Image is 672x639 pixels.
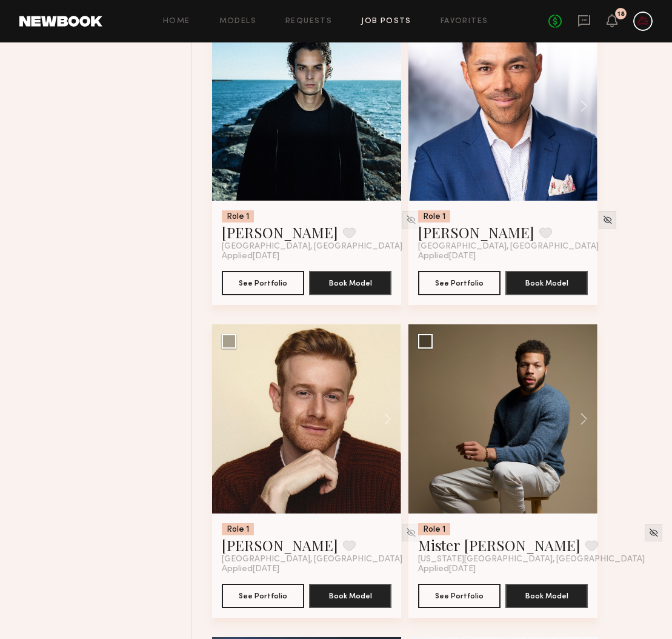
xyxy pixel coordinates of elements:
[648,527,659,538] img: Unhide Model
[361,18,411,25] a: Job Posts
[309,584,391,608] button: Book Model
[222,210,254,222] div: Role 1
[418,535,581,555] a: Mister [PERSON_NAME]
[222,242,402,252] span: [GEOGRAPHIC_DATA], [GEOGRAPHIC_DATA]
[222,584,304,608] button: See Portfolio
[222,564,391,574] div: Applied [DATE]
[602,215,613,225] img: Unhide Model
[418,242,599,252] span: [GEOGRAPHIC_DATA], [GEOGRAPHIC_DATA]
[418,564,588,574] div: Applied [DATE]
[222,252,391,261] div: Applied [DATE]
[406,527,416,538] img: Unhide Model
[309,590,391,600] a: Book Model
[418,222,534,242] a: [PERSON_NAME]
[418,555,645,564] span: [US_STATE][GEOGRAPHIC_DATA], [GEOGRAPHIC_DATA]
[418,252,588,261] div: Applied [DATE]
[406,215,416,225] img: Unhide Model
[309,271,391,295] button: Book Model
[617,11,625,18] div: 18
[505,277,588,287] a: Book Model
[285,18,332,25] a: Requests
[222,535,338,555] a: [PERSON_NAME]
[222,271,304,295] button: See Portfolio
[163,18,190,25] a: Home
[418,210,450,222] div: Role 1
[222,523,254,535] div: Role 1
[505,584,588,608] button: Book Model
[418,584,501,608] button: See Portfolio
[441,18,488,25] a: Favorites
[309,277,391,287] a: Book Model
[505,271,588,295] button: Book Model
[505,590,588,600] a: Book Model
[418,271,501,295] button: See Portfolio
[222,555,402,564] span: [GEOGRAPHIC_DATA], [GEOGRAPHIC_DATA]
[418,523,450,535] div: Role 1
[222,222,338,242] a: [PERSON_NAME]
[219,18,256,25] a: Models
